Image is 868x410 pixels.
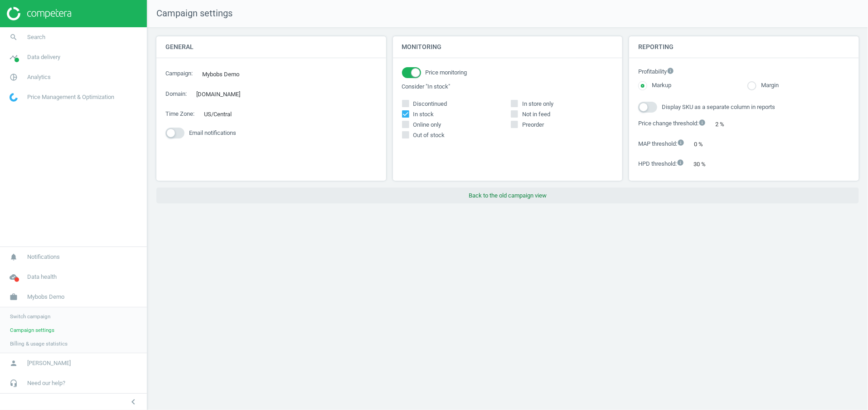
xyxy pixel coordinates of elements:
[10,340,68,347] span: Billing & usage statistics
[638,67,850,77] label: Profitability
[10,93,18,102] img: wGWNvw8QSZomAAAAABJRU5ErkJggg==
[156,36,386,58] h4: General
[426,69,467,77] span: Price monitoring
[5,248,22,266] i: notifications
[520,110,552,119] span: Not in feed
[147,7,233,20] span: Campaign settings
[27,93,114,101] span: Price Management & Optimization
[27,53,60,61] span: Data delivery
[5,29,22,46] i: search
[199,107,246,121] div: US/Central
[393,36,623,58] h4: Monitoring
[647,81,671,90] label: Markup
[189,129,236,137] span: Email notifications
[5,375,22,392] i: headset_mic
[27,379,65,387] span: Need our help?
[629,36,859,58] h4: Reporting
[27,33,45,41] span: Search
[27,359,71,367] span: [PERSON_NAME]
[5,288,22,306] i: work
[412,100,449,108] span: Discontinued
[710,117,738,131] div: 2 %
[197,67,253,81] div: Mybobs Demo
[667,67,674,74] i: info
[10,326,54,334] span: Campaign settings
[412,121,443,129] span: Online only
[122,396,145,408] button: chevron_left
[698,119,706,126] i: info
[412,110,436,119] span: In stock
[402,83,614,91] label: Consider "In stock"
[677,139,684,146] i: info
[520,100,555,108] span: In store only
[5,355,22,372] i: person
[10,313,50,320] span: Switch campaign
[689,137,717,151] div: 0 %
[412,131,447,139] span: Out of stock
[128,396,139,407] i: chevron_left
[638,159,684,168] label: HPD threshold :
[520,121,546,129] span: Preorder
[7,7,71,20] img: ajHJNr6hYgQAAAAASUVORK5CYII=
[191,87,254,101] div: [DOMAIN_NAME]
[27,253,60,261] span: Notifications
[165,110,194,118] label: Time Zone :
[5,268,22,286] i: cloud_done
[638,139,684,148] label: MAP threshold :
[662,103,775,111] span: Display SKU as a separate column in reports
[156,188,859,204] button: Back to the old campaign view
[165,69,193,78] label: Campaign :
[5,49,22,66] i: timeline
[27,293,64,301] span: Mybobs Demo
[689,157,720,171] div: 30 %
[677,159,684,166] i: info
[5,69,22,86] i: pie_chart_outlined
[638,119,706,128] label: Price change threshold :
[27,73,51,81] span: Analytics
[165,90,187,98] label: Domain :
[27,273,57,281] span: Data health
[756,81,779,90] label: Margin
